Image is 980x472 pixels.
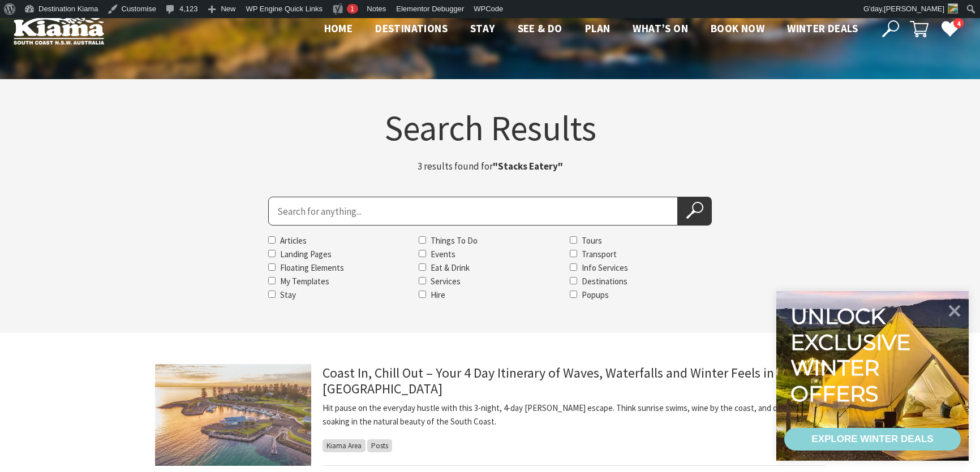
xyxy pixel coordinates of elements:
p: Hit pause on the everyday hustle with this 3-night, 4-day [PERSON_NAME] escape. Think sunrise swi... [323,401,825,428]
label: Articles [280,235,307,246]
span: [PERSON_NAME] [884,5,944,13]
label: Things To Do [431,235,478,246]
label: Events [431,249,455,259]
span: 1 [350,5,354,13]
span: 4 [953,18,964,29]
label: Destinations [582,276,627,287]
span: Destinations [375,21,448,35]
label: Tours [582,235,602,246]
label: Eat & Drink [431,262,470,273]
span: Plan [585,21,611,35]
span: Home [324,21,353,35]
span: Stay [470,21,495,35]
div: Unlock exclusive winter offers [790,304,915,406]
a: Coast In, Chill Out – Your 4 Day Itinerary of Waves, Waterfalls and Winter Feels in [GEOGRAPHIC_D... [323,364,774,397]
label: Services [431,276,461,287]
strong: "Stacks Eatery" [493,160,563,172]
nav: Main Menu [313,20,869,38]
span: Book now [711,21,764,35]
label: Transport [582,249,617,259]
h1: Search Results [155,110,825,145]
label: Hire [431,289,445,300]
label: Stay [280,289,296,300]
span: Posts [367,439,392,452]
span: Kiama Area [323,439,366,452]
span: See & Do [518,21,562,35]
input: Search for: [268,197,678,226]
label: My Templates [280,276,329,287]
label: Popups [582,289,609,300]
a: EXPLORE WINTER DEALS [784,428,961,451]
p: 3 results found for [349,159,631,174]
img: Kiama Harbour [155,364,311,466]
span: What’s On [633,21,688,35]
span: Winter Deals [787,21,858,35]
label: Landing Pages [280,249,332,259]
a: 4 [941,20,958,37]
div: EXPLORE WINTER DEALS [811,428,933,451]
label: Floating Elements [280,262,344,273]
img: Kiama Logo [14,14,104,45]
label: Info Services [582,262,628,273]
